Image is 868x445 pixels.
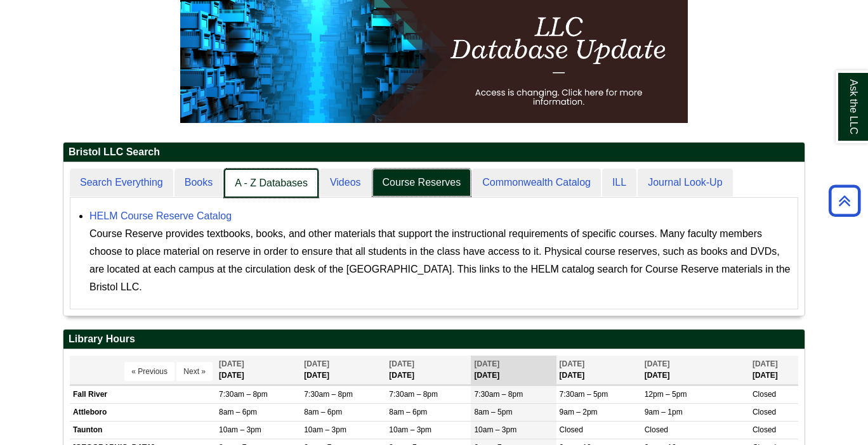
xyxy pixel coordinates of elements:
a: HELM Course Reserve Catalog [89,210,232,221]
span: 7:30am – 8pm [219,390,268,399]
td: Fall River [70,385,216,403]
a: Videos [320,169,371,197]
th: [DATE] [641,356,749,384]
a: Search Everything [70,169,173,197]
th: [DATE] [471,356,556,384]
a: Course Reserves [372,169,471,197]
span: 8am – 6pm [219,408,257,416]
a: ILL [602,169,636,197]
h2: Bristol LLC Search [63,143,805,162]
span: 8am – 6pm [389,408,427,416]
th: [DATE] [749,356,798,384]
a: Commonwealth Catalog [472,169,601,197]
button: Next » [176,362,213,381]
th: [DATE] [386,356,471,384]
span: 9am – 2pm [560,408,598,416]
th: [DATE] [216,356,301,384]
span: Closed [753,425,776,434]
span: 12pm – 5pm [645,390,687,399]
h2: Library Hours [63,330,805,349]
span: [DATE] [560,359,585,368]
span: [DATE] [474,359,499,368]
span: [DATE] [389,359,414,368]
a: Journal Look-Up [638,169,732,197]
span: Closed [645,425,668,434]
div: Course Reserve provides textbooks, books, and other materials that support the instructional requ... [89,225,791,296]
span: 10am – 3pm [389,425,431,434]
span: 7:30am – 8pm [304,390,353,399]
span: 9am – 1pm [645,408,683,416]
a: Books [174,169,223,197]
span: [DATE] [304,359,329,368]
span: 7:30am – 8pm [389,390,438,399]
span: Closed [560,425,583,434]
th: [DATE] [301,356,386,384]
button: « Previous [124,362,174,381]
span: 10am – 3pm [219,425,261,434]
td: Attleboro [70,403,216,421]
span: Closed [753,390,776,399]
th: [DATE] [556,356,641,384]
a: A - Z Databases [224,169,319,198]
span: [DATE] [645,359,670,368]
span: [DATE] [753,359,778,368]
span: Closed [753,408,776,416]
td: Taunton [70,421,216,439]
span: 8am – 6pm [304,408,342,416]
span: 8am – 5pm [474,408,512,416]
a: Back to Top [824,192,865,209]
span: 7:30am – 5pm [560,390,608,399]
span: [DATE] [219,359,244,368]
span: 7:30am – 8pm [474,390,523,399]
span: 10am – 3pm [474,425,516,434]
span: 10am – 3pm [304,425,346,434]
